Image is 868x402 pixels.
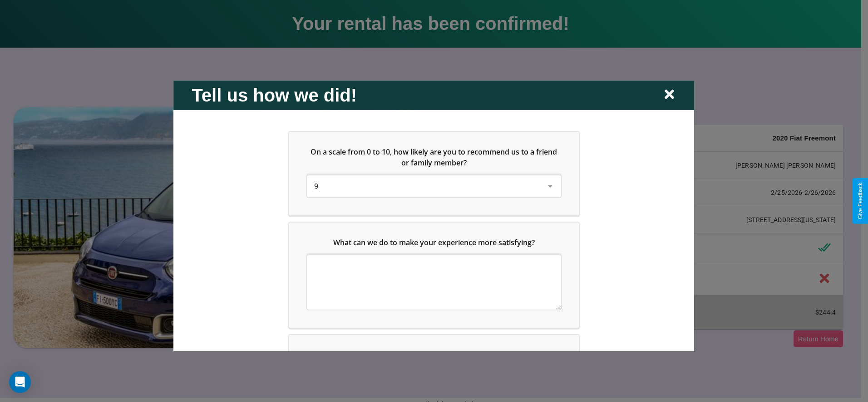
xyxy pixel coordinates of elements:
[857,183,863,219] div: Give Feedback
[307,146,561,168] h5: On a scale from 0 to 10, how likely are you to recommend us to a friend or family member?
[316,349,546,359] span: Which of the following features do you value the most in a vehicle?
[9,371,31,393] div: Open Intercom Messenger
[333,237,535,247] span: What can we do to make your experience more satisfying?
[311,146,559,167] span: On a scale from 0 to 10, how likely are you to recommend us to a friend or family member?
[314,181,318,191] span: 9
[192,85,357,105] h2: Tell us how we did!
[289,131,579,215] div: On a scale from 0 to 10, how likely are you to recommend us to a friend or family member?
[307,175,561,197] div: On a scale from 0 to 10, how likely are you to recommend us to a friend or family member?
